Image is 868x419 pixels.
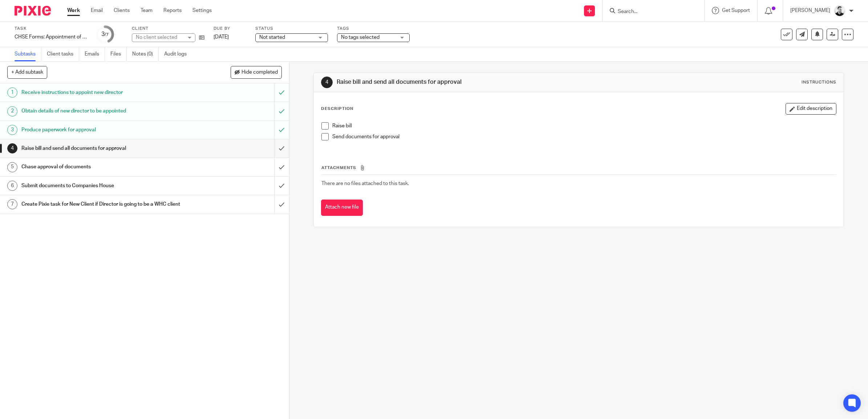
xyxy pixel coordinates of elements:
a: Clients [114,7,130,14]
a: Emails [85,47,105,61]
div: 1 [7,87,17,98]
a: Client tasks [47,47,79,61]
input: Search [617,9,682,15]
div: 3 [7,125,17,135]
h1: Produce paperwork for approval [21,124,185,135]
h1: Obtain details of new director to be appointed [21,106,185,116]
button: + Add subtask [7,66,47,78]
p: [PERSON_NAME] [790,7,830,14]
span: Attachments [321,166,356,170]
div: 4 [7,143,17,153]
button: Attach new file [321,200,363,216]
a: Audit logs [164,47,192,61]
h1: Chase approval of documents [21,161,185,172]
button: Edit description [786,103,836,115]
h1: Raise bill and send all documents for approval [337,78,594,86]
a: Settings [192,7,212,14]
div: 2 [7,106,17,116]
p: Description [321,106,353,112]
div: 7 [7,199,17,209]
div: 6 [7,181,17,191]
div: 3 [101,30,109,38]
a: Notes (0) [132,47,159,61]
h1: Create Pixie task for New Client if Director is going to be a WHC client [21,199,185,210]
label: Client [132,26,204,32]
small: /7 [105,33,109,37]
span: There are no files attached to this task. [321,181,409,186]
h1: Raise bill and send all documents for approval [21,143,185,154]
p: Raise bill [332,122,836,130]
img: Dave_2025.jpg [834,5,845,17]
label: Task [15,26,87,32]
label: Due by [214,26,246,32]
a: Email [91,7,103,14]
div: CHSE Forms: Appointment of director (AP01) [15,33,87,41]
span: Hide completed [242,70,278,75]
label: Tags [337,26,410,32]
div: No client selected [136,34,183,41]
button: Hide completed [231,66,282,78]
p: Send documents for approval [332,133,836,140]
div: 4 [321,77,333,88]
a: Subtasks [15,47,41,61]
a: Files [110,47,127,61]
a: Work [67,7,80,14]
span: Not started [259,35,285,40]
img: Pixie [15,6,51,16]
span: [DATE] [214,34,229,40]
a: Team [141,7,153,14]
a: Reports [163,7,182,14]
label: Status [255,26,328,32]
h1: Submit documents to Companies House [21,180,185,191]
div: Instructions [802,79,836,85]
span: Get Support [722,8,750,13]
div: 5 [7,162,17,172]
h1: Receive instructions to appoint new director [21,87,185,98]
span: No tags selected [341,35,380,40]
